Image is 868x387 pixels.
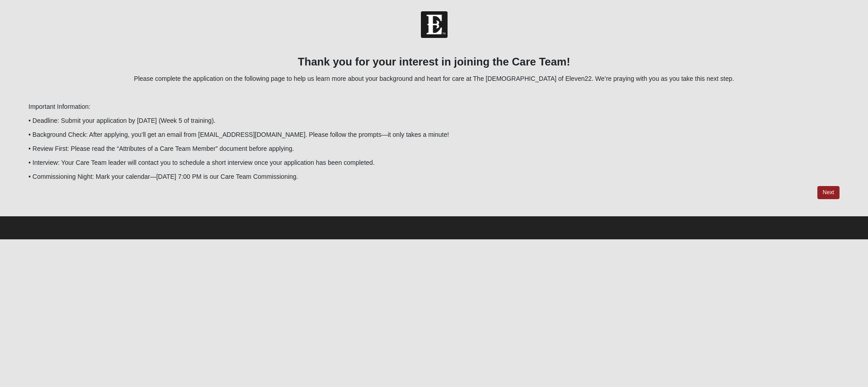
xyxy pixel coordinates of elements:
[28,172,840,182] p: • Commissioning Night: Mark your calendar—[DATE] 7:00 PM is our Care Team Commissioning.
[421,11,448,38] img: Church of Eleven22 Logo
[28,116,840,126] p: • Deadline: Submit your application by [DATE] (Week 5 of training).
[28,144,840,154] p: • Review First: Please read the “Attributes of a Care Team Member” document before applying.
[817,186,840,199] a: Next
[28,103,90,110] span: Important Information:
[28,56,840,69] h3: Thank you for your interest in joining the Care Team!
[28,158,840,168] p: • Interview: Your Care Team leader will contact you to schedule a short interview once your appli...
[28,130,840,140] p: • Background Check: After applying, you’ll get an email from [EMAIL_ADDRESS][DOMAIN_NAME]. Please...
[28,74,840,84] p: Please complete the application on the following page to help us learn more about your background...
